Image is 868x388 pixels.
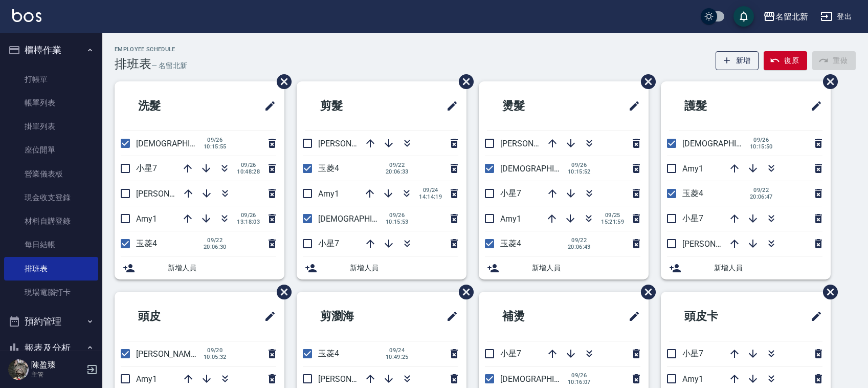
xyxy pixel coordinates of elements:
[386,168,409,175] span: 20:06:33
[532,263,640,273] span: 新增人員
[168,263,276,273] span: 新增人員
[204,354,227,360] span: 10:05:32
[136,349,202,359] span: [PERSON_NAME]2
[386,354,409,360] span: 10:49:25
[419,193,442,200] span: 14:14:19
[479,256,649,279] div: 新增人員
[682,374,703,384] span: Amy1
[4,209,98,233] a: 材料自購登錄
[4,308,98,335] button: 預約管理
[136,189,202,199] span: [PERSON_NAME]2
[258,94,276,118] span: 修改班表的標題
[682,213,703,223] span: 小星7
[816,7,856,26] button: 登出
[804,94,822,118] span: 修改班表的標題
[136,163,157,173] span: 小星7
[136,239,157,248] span: 玉菱4
[487,298,581,335] h2: 補燙
[440,94,458,118] span: 修改班表的標題
[633,277,657,307] span: 刪除班表
[759,6,812,27] button: 名留北新
[237,168,260,175] span: 10:48:28
[714,263,822,273] span: 新增人員
[716,51,759,70] button: 新增
[237,219,260,225] span: 13:18:03
[318,163,339,173] span: 玉菱4
[750,137,773,143] span: 09/26
[136,374,157,384] span: Amy1
[305,88,399,124] h2: 剪髮
[500,349,521,358] span: 小星7
[258,304,276,329] span: 修改班表的標題
[4,37,98,63] button: 櫃檯作業
[568,379,591,385] span: 10:16:07
[622,304,640,329] span: 修改班表的標題
[775,10,808,23] div: 名留北新
[136,139,225,148] span: [DEMOGRAPHIC_DATA]9
[151,60,187,71] h6: — 名留北新
[305,298,405,335] h2: 剪瀏海
[750,187,773,193] span: 09/22
[451,277,475,307] span: 刪除班表
[269,277,293,307] span: 刪除班表
[733,6,754,27] button: save
[500,139,566,148] span: [PERSON_NAME]2
[601,219,624,225] span: 15:21:59
[31,370,83,379] p: 主管
[750,143,773,150] span: 10:15:50
[12,9,41,22] img: Logo
[622,94,640,118] span: 修改班表的標題
[318,349,339,358] span: 玉菱4
[204,137,227,143] span: 09/26
[500,239,521,248] span: 玉菱4
[568,244,591,250] span: 20:06:43
[487,88,581,124] h2: 燙髮
[318,189,339,199] span: Amy1
[4,257,98,281] a: 排班表
[500,188,521,198] span: 小星7
[682,239,748,249] span: [PERSON_NAME]2
[451,67,475,97] span: 刪除班表
[682,349,703,358] span: 小星7
[204,237,227,244] span: 09/22
[440,304,458,329] span: 修改班表的標題
[136,214,157,224] span: Amy1
[500,374,589,384] span: [DEMOGRAPHIC_DATA]9
[500,214,521,224] span: Amy1
[386,212,409,219] span: 09/26
[4,138,98,162] a: 座位開單
[123,298,217,335] h2: 頭皮
[318,139,384,148] span: [PERSON_NAME]2
[4,335,98,361] button: 報表及分析
[682,139,771,148] span: [DEMOGRAPHIC_DATA]9
[350,263,458,273] span: 新增人員
[669,298,769,335] h2: 頭皮卡
[419,187,442,193] span: 09/24
[4,162,98,186] a: 營業儀表板
[115,256,284,279] div: 新增人員
[115,46,187,53] h2: Employee Schedule
[386,347,409,354] span: 09/24
[237,212,260,219] span: 09/26
[269,67,293,97] span: 刪除班表
[4,233,98,256] a: 每日結帳
[8,359,29,380] img: Person
[386,162,409,168] span: 09/22
[204,347,227,354] span: 09/20
[661,256,831,279] div: 新增人員
[123,88,217,124] h2: 洗髮
[500,164,589,174] span: [DEMOGRAPHIC_DATA]9
[682,164,703,174] span: Amy1
[601,212,624,219] span: 09/25
[204,143,227,150] span: 10:15:55
[568,168,591,175] span: 10:15:52
[568,372,591,379] span: 09/26
[815,277,839,307] span: 刪除班表
[669,88,763,124] h2: 護髮
[31,360,83,370] h5: 陳盈臻
[4,281,98,304] a: 現場電腦打卡
[750,193,773,200] span: 20:06:47
[4,68,98,91] a: 打帳單
[804,304,822,329] span: 修改班表的標題
[318,239,339,248] span: 小星7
